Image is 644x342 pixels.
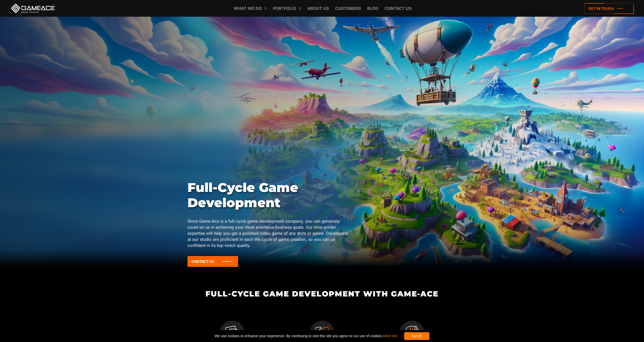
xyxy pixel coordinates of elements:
div: Got it! [404,332,429,340]
a: Get in touch [585,3,634,14]
p: Since Game-Ace is a full-cycle game development company, you can genuinely count on us in achievi... [188,218,349,248]
a: Contact Us [188,256,238,267]
h1: Full-Cycle Game Development [188,180,349,210]
span: We use cookies to enhance your experience. By continuing to visit this site you agree to our use ... [215,332,398,340]
h2: Full-Cycle Game Development with Game-Ace [187,290,457,298]
a: More info [383,334,398,338]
